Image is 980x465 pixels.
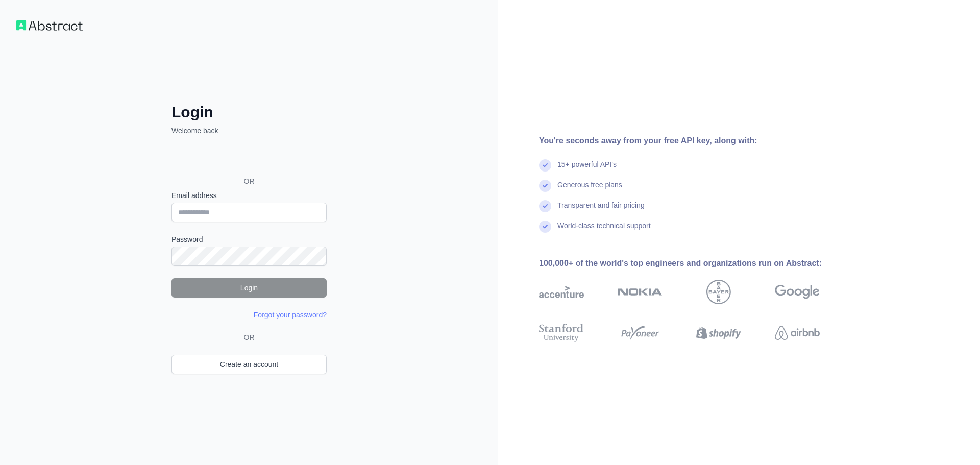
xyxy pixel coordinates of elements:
img: Workflow [16,20,83,31]
div: 15+ powerful API's [557,159,617,180]
p: Welcome back [171,126,327,136]
div: You're seconds away from your free API key, along with: [539,135,852,147]
div: 100,000+ of the world's top engineers and organizations run on Abstract: [539,257,852,270]
a: Create an account [171,355,327,374]
span: OR [236,176,263,186]
img: airbnb [775,322,820,344]
img: check mark [539,180,551,192]
div: World-class technical support [557,221,651,241]
img: stanford university [539,322,584,344]
img: shopify [696,322,741,344]
div: Generous free plans [557,180,622,200]
a: Forgot your password? [254,311,327,319]
button: Login [171,278,327,298]
div: Transparent and fair pricing [557,200,645,221]
img: nokia [618,280,663,304]
img: google [775,280,820,304]
img: check mark [539,200,551,212]
img: payoneer [618,322,663,344]
img: check mark [539,159,551,172]
img: check mark [539,221,551,233]
label: Email address [171,190,327,201]
img: accenture [539,280,584,304]
h2: Login [171,103,327,121]
iframe: Sign in with Google Button [166,147,330,169]
span: OR [240,332,259,342]
img: bayer [706,280,731,304]
label: Password [171,234,327,244]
